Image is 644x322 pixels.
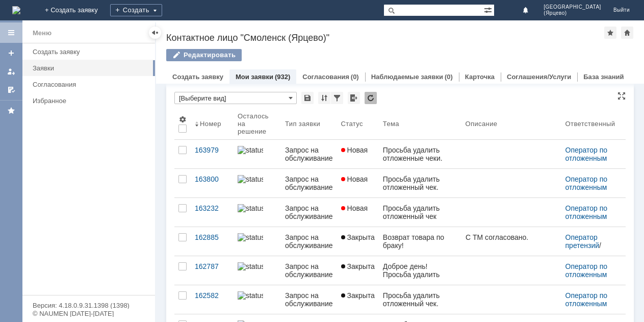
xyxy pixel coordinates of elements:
[337,256,379,285] a: Закрыта
[238,233,263,241] img: statusbar-100 (1).png
[341,120,363,128] div: Статус
[238,262,263,270] img: statusbar-25 (1).png
[149,27,161,39] div: Скрыть меню
[565,146,610,170] a: Оператор по отложенным чекам
[285,262,333,279] div: Запрос на обслуживание
[3,82,19,98] a: Мои согласования
[191,108,234,140] th: Номер
[383,146,457,162] div: Просьба удалить отложенные чеки.
[281,227,337,256] a: Запрос на обслуживание
[484,5,494,14] span: Расширенный поиск
[337,198,379,227] a: Новая
[195,146,229,154] div: 163979
[445,73,453,81] div: (0)
[281,285,337,314] a: Запрос на обслуживание
[617,92,626,100] div: На всю страницу
[33,81,149,88] div: Согласования
[281,108,337,140] th: Тип заявки
[379,169,461,197] a: Просьба удалить отложенный чек.
[281,169,337,197] a: Запрос на обслуживание
[234,108,281,140] th: Осталось на решение
[348,92,360,104] div: Экспорт списка
[383,233,457,250] div: Возврат товара по браку!
[195,262,229,270] div: 162787
[285,291,333,308] div: Запрос на обслуживание
[341,291,375,300] span: Закрыта
[565,120,615,128] div: Ответственный
[195,233,229,241] div: 162885
[234,140,281,168] a: statusbar-0 (1).png
[337,169,379,197] a: Новая
[621,27,633,39] div: Сделать домашней страницей
[234,285,281,314] a: statusbar-15 (1).png
[238,291,263,300] img: statusbar-15 (1).png
[583,73,624,81] a: База знаний
[172,73,223,81] a: Создать заявку
[341,146,368,154] span: Новая
[565,175,626,191] div: /
[285,175,333,191] div: Запрос на обслуживание
[337,140,379,168] a: Новая
[12,6,20,14] img: logo
[565,291,610,316] a: Оператор по отложенным чекам
[33,310,145,317] div: © NAUMEN [DATE]-[DATE]
[238,112,269,135] div: Осталось на решение
[33,48,149,56] div: Создать заявку
[29,44,153,60] a: Создать заявку
[565,233,626,250] div: /
[238,175,263,183] img: statusbar-0 (1).png
[33,97,138,105] div: Избранное
[234,256,281,285] a: statusbar-25 (1).png
[191,285,234,314] a: 162582
[234,198,281,227] a: statusbar-0 (1).png
[12,6,20,14] a: Перейти на домашнюю страницу
[507,73,571,81] a: Соглашения/Услуги
[341,233,375,241] span: Закрыта
[195,175,229,183] div: 163800
[383,175,457,191] div: Просьба удалить отложенный чек.
[200,120,221,128] div: Номер
[33,27,51,39] div: Меню
[191,169,234,197] a: 163800
[236,73,273,81] a: Мои заявки
[565,204,610,229] a: Оператор по отложенным чекам
[341,204,368,212] span: Новая
[285,146,333,162] div: Запрос на обслуживание
[565,262,610,287] a: Оператор по отложенным чекам
[234,227,281,256] a: statusbar-100 (1).png
[281,140,337,168] a: Запрос на обслуживание
[195,204,229,212] div: 163232
[301,92,314,104] div: Сохранить вид
[285,204,333,220] div: Запрос на обслуживание
[565,175,610,200] a: Оператор по отложенным чекам
[565,262,626,279] div: /
[465,73,495,81] a: Карточка
[302,73,349,81] a: Согласования
[29,60,153,76] a: Заявки
[371,73,443,81] a: Наблюдаемые заявки
[238,146,263,154] img: statusbar-0 (1).png
[466,120,498,128] div: Описание
[383,262,457,279] div: Доброе день! Просьба удалить отложенные чеки.
[3,45,19,61] a: Создать заявку
[379,108,461,140] th: Тема
[166,33,604,43] div: Контактное лицо "Смоленск (Ярцево)"
[318,92,330,104] div: Сортировка...
[195,291,229,300] div: 162582
[365,92,377,104] div: Обновлять список
[178,115,187,123] span: Настройки
[383,204,457,220] div: Просьба удалить отложенный чек
[275,73,290,81] div: (932)
[191,198,234,227] a: 163232
[285,120,320,128] div: Тип заявки
[238,204,263,212] img: statusbar-0 (1).png
[379,140,461,168] a: Просьба удалить отложенные чеки.
[191,140,234,168] a: 163979
[383,291,457,308] div: Просьба удалить отложенный чек.
[337,108,379,140] th: Статус
[565,291,626,308] div: /
[379,256,461,285] a: Доброе день! Просьба удалить отложенные чеки.
[544,10,601,16] span: (Ярцево)
[3,63,19,80] a: Мои заявки
[29,77,153,92] a: Согласования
